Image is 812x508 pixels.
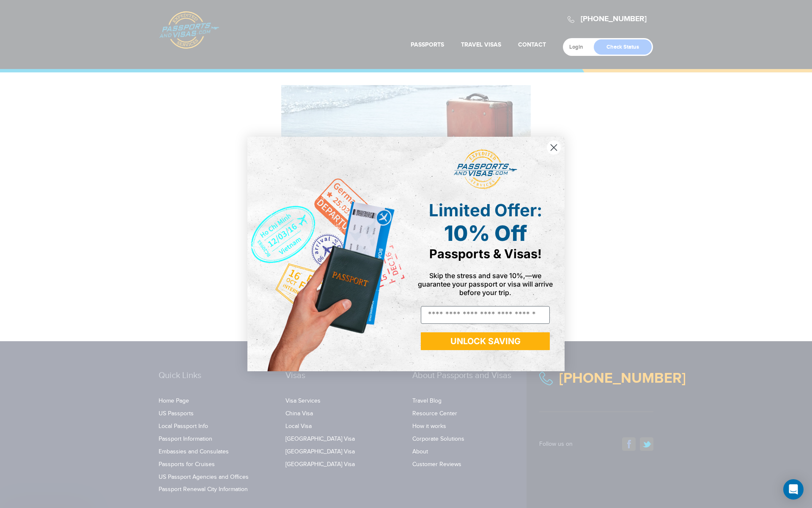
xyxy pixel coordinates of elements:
img: de9cda0d-0715-46ca-9a25-073762a91ba7.png [247,137,406,371]
img: passports and visas [454,149,517,189]
span: Limited Offer: [429,200,542,221]
span: Passports & Visas! [429,246,542,261]
button: Close dialog [546,140,561,155]
span: 10% Off [444,221,527,246]
button: UNLOCK SAVING [421,332,550,350]
div: Open Intercom Messenger [783,479,804,500]
span: Skip the stress and save 10%,—we guarantee your passport or visa will arrive before your trip. [418,271,553,297]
